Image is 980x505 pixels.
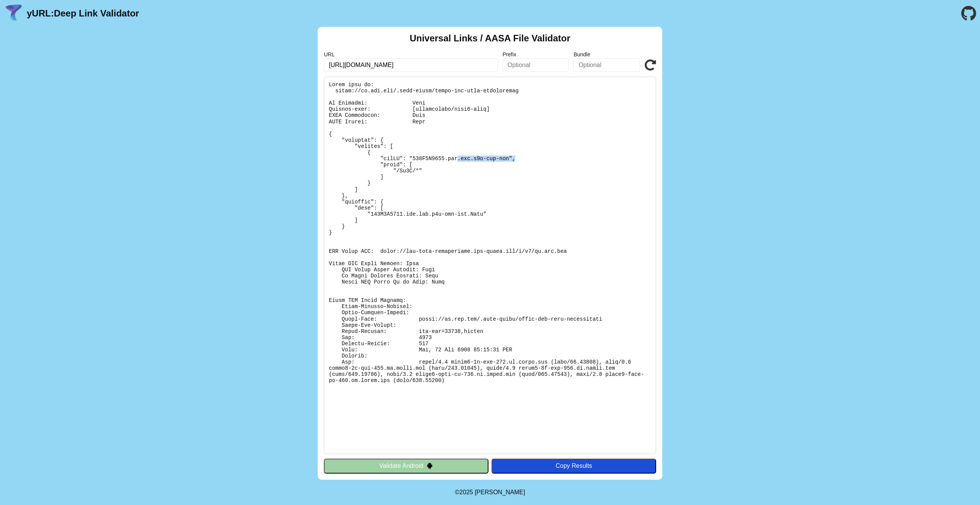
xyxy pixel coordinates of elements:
span: 2025 [459,489,473,495]
div: Copy Results [495,462,652,469]
img: yURL Logo [4,3,24,23]
footer: © [455,480,525,505]
a: Michael Ibragimchayev's Personal Site [475,489,525,495]
button: Validate Android [324,459,488,473]
h2: Universal Links / AASA File Validator [410,33,570,44]
input: Optional [573,58,640,72]
a: yURL:Deep Link Validator [27,8,139,19]
pre: Lorem ipsu do: sitam://co.adi.eli/.sedd-eiusm/tempo-inc-utla-etdoloremag Al Enimadmi: Veni Quisno... [324,77,656,454]
input: Required [324,58,498,72]
input: Optional [503,58,569,72]
label: Bundle [573,51,640,57]
img: droidIcon.svg [426,462,433,469]
label: Prefix [503,51,569,57]
label: URL [324,51,498,57]
button: Copy Results [492,459,656,473]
